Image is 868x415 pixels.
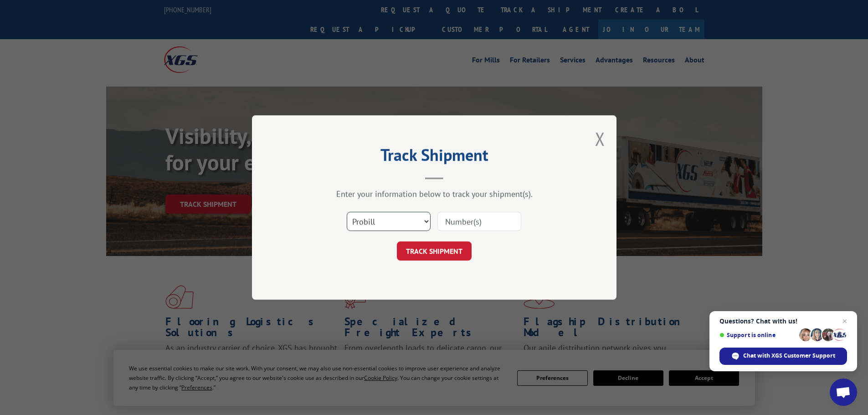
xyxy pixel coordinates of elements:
[830,379,857,406] div: Open chat
[719,318,847,325] span: Questions? Chat with us!
[839,316,850,327] span: Close chat
[719,348,847,365] div: Chat with XGS Customer Support
[298,149,571,166] h2: Track Shipment
[743,352,835,360] span: Chat with XGS Customer Support
[719,332,796,338] span: Support is online
[595,127,605,151] button: Close modal
[437,212,521,231] input: Number(s)
[397,241,472,261] button: TRACK SHIPMENT
[298,189,571,199] div: Enter your information below to track your shipment(s).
